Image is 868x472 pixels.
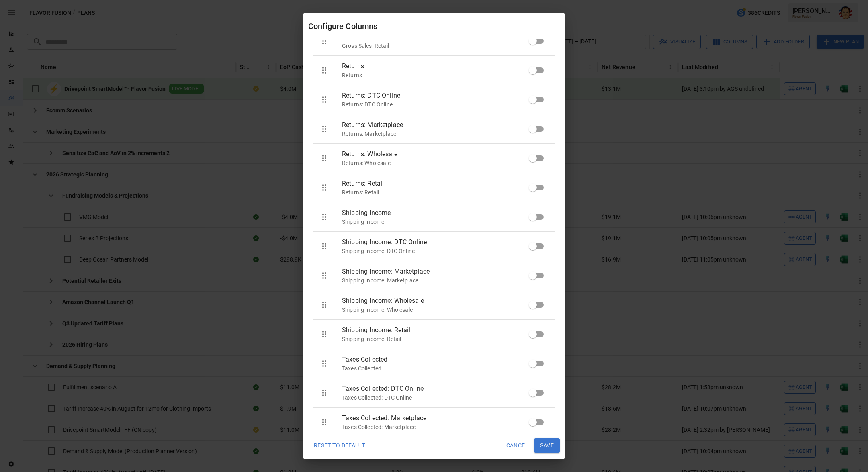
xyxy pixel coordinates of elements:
[308,438,371,453] button: Reset To Default
[342,130,536,138] p: Returns: Marketplace
[342,159,536,167] p: Returns: Wholesale
[342,71,536,79] p: Returns
[534,438,560,453] button: Save
[342,296,536,306] span: Shipping Income: Wholesale
[342,208,536,218] span: Shipping Income
[342,247,536,255] p: Shipping Income: DTC Online
[342,237,536,247] span: Shipping Income: DTC Online
[342,306,536,314] p: Shipping Income: Wholesale
[501,438,534,453] button: Cancel
[342,355,536,364] span: Taxes Collected
[342,335,536,343] p: Shipping Income: Retail
[342,42,536,50] p: Gross Sales: Retail
[342,423,536,431] p: Taxes Collected: Marketplace
[342,325,536,335] span: Shipping Income: Retail
[342,179,536,188] span: Returns: Retail
[342,100,536,108] p: Returns: DTC Online
[308,20,560,33] div: Configure Columns
[342,276,536,284] p: Shipping Income: Marketplace
[342,384,536,394] span: Taxes Collected: DTC Online
[342,364,536,372] p: Taxes Collected
[342,91,536,100] span: Returns: DTC Online
[342,394,536,402] p: Taxes Collected: DTC Online
[342,61,536,71] span: Returns
[342,120,536,130] span: Returns: Marketplace
[342,267,536,276] span: Shipping Income: Marketplace
[342,149,536,159] span: Returns: Wholesale
[342,218,536,226] p: Shipping Income
[342,413,536,423] span: Taxes Collected: Marketplace
[342,188,536,196] p: Returns: Retail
